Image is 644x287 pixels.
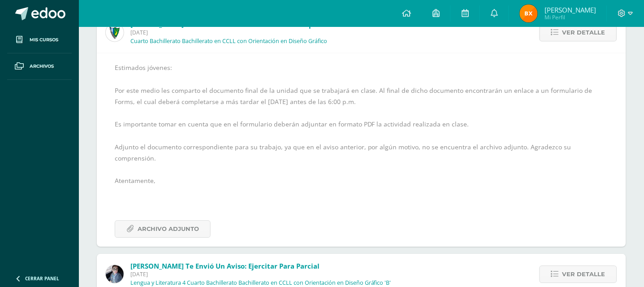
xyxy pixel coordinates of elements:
[545,5,596,14] span: [PERSON_NAME]
[106,265,124,283] img: 702136d6d401d1cd4ce1c6f6778c2e49.png
[130,279,391,287] p: Lengua y Literatura 4 Cuarto Bachillerato Bachillerato en CCLL con Orientación en Diseño Gráfico 'B'
[7,27,72,53] a: Mis cursos
[30,36,58,43] span: Mis cursos
[520,4,538,22] img: 1e9ea2312da8f31247f4faf874a4fe1a.png
[30,63,54,70] span: Archivos
[562,266,605,283] span: Ver detalle
[130,38,327,45] p: Cuarto Bachillerato Bachillerato en CCLL con Orientación en Diseño Gráfico
[115,220,211,238] a: Archivo Adjunto
[130,261,320,270] span: [PERSON_NAME] te envió un aviso: Ejercitar para parcial
[138,221,199,237] span: Archivo Adjunto
[115,62,608,238] div: Estimados jóvenes: Por este medio les comparto el documento final de la unidad que se trabajará e...
[7,53,72,80] a: Archivos
[25,275,59,282] span: Cerrar panel
[545,13,596,21] span: Mi Perfil
[130,29,343,36] span: [DATE]
[130,270,391,278] span: [DATE]
[562,24,605,41] span: Ver detalle
[106,23,124,41] img: 9f174a157161b4ddbe12118a61fed988.png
